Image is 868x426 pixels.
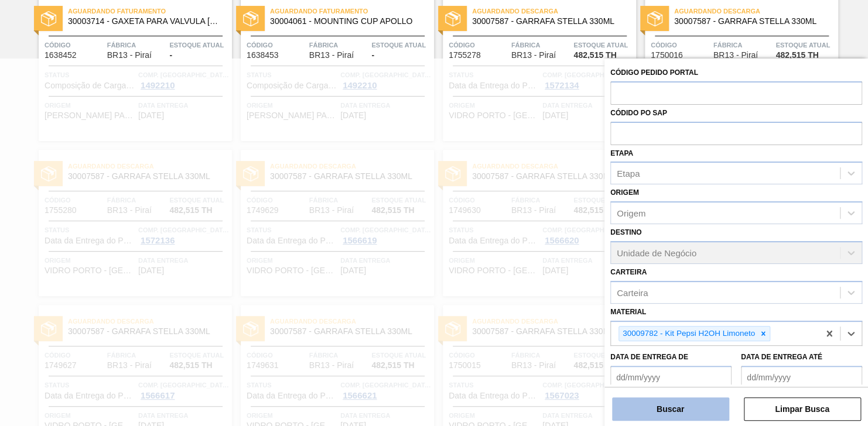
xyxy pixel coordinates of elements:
[169,39,229,51] span: Estoque atual
[371,51,374,60] span: -
[610,68,698,77] label: Código Pedido Portal
[309,39,369,51] span: Fábrica
[270,5,434,17] span: Aguardando Faturamento
[651,51,683,60] span: 1750016
[169,51,172,60] span: -
[647,11,662,26] img: status
[45,39,104,51] span: Código
[741,353,822,361] label: Data de Entrega até
[573,39,633,51] span: Estoque atual
[674,17,829,26] span: 30007587 - GARRAFA STELLA 330ML
[107,39,167,51] span: Fábrica
[445,11,460,26] img: status
[741,366,862,389] input: dd/mm/yyyy
[449,39,508,51] span: Código
[610,109,667,117] label: Códido PO SAP
[449,51,481,60] span: 1755278
[270,17,425,26] span: 30004061 - MOUNTING CUP APOLLO
[610,149,633,157] label: Etapa
[610,188,639,197] label: Origem
[68,5,232,17] span: Aguardando Faturamento
[674,5,838,17] span: Aguardando Descarga
[713,39,773,51] span: Fábrica
[511,51,556,60] span: BR13 - Piraí
[619,327,757,341] div: 30009782 - Kit Pepsi H2OH Limoneto
[45,51,77,60] span: 1638452
[472,5,636,17] span: Aguardando Descarga
[610,268,647,276] label: Carteira
[309,51,354,60] span: BR13 - Piraí
[617,169,640,178] div: Etapa
[243,11,258,26] img: status
[511,39,571,51] span: Fábrica
[610,308,646,316] label: Material
[107,51,152,60] span: BR13 - Piraí
[371,39,431,51] span: Estoque atual
[573,51,616,60] span: 482,515 TH
[610,228,641,236] label: Destino
[775,39,835,51] span: Estoque atual
[472,17,627,26] span: 30007587 - GARRAFA STELLA 330ML
[247,51,279,60] span: 1638453
[617,287,648,297] div: Carteira
[651,39,710,51] span: Código
[775,51,818,60] span: 482,515 TH
[610,366,732,389] input: dd/mm/yyyy
[41,11,56,26] img: status
[617,208,645,218] div: Origem
[68,17,223,26] span: 30003714 - GAXETA PARA VALVULA COSTER
[713,51,758,60] span: BR13 - Piraí
[610,353,688,361] label: Data de Entrega de
[247,39,306,51] span: Código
